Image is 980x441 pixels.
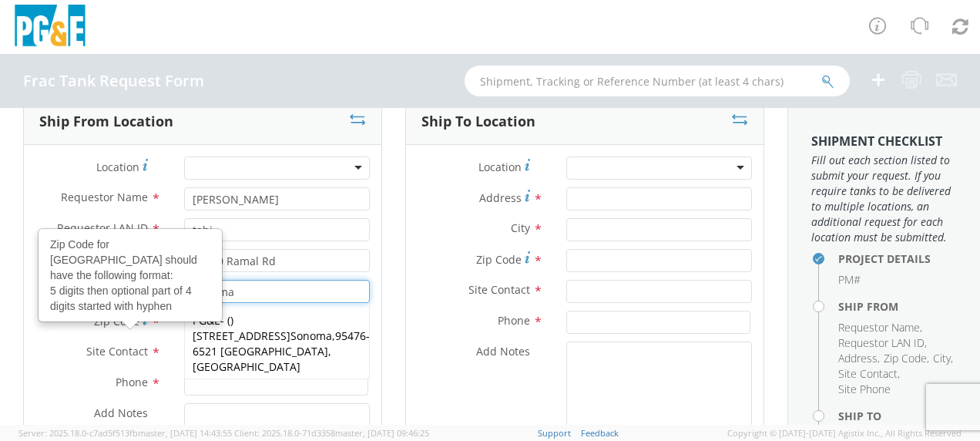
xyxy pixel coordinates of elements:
[421,114,535,130] h3: Ship To Location
[290,328,332,343] strong: Sonoma
[933,351,953,366] li: ,
[838,335,927,351] li: ,
[838,272,861,287] span: PM#
[727,427,962,439] span: Copyright © [DATE]-[DATE] Agistix Inc., All Rights Reserved
[39,230,221,321] div: Zip Code for [GEOGRAPHIC_DATA] should have the following format: 5 digits then optional part of 4...
[811,135,957,149] h3: Shipment Checklist
[39,114,173,130] h3: Ship From Location
[94,406,148,420] span: Add Notes
[884,351,927,365] span: Zip Code
[478,160,522,174] span: Location
[12,5,89,50] img: pge-logo-06675f144f4cfa6a6814.png
[193,328,332,343] span: [STREET_ADDRESS]
[138,427,232,439] span: master, [DATE] 14:43:55
[476,252,522,267] span: Zip Code
[185,309,369,379] div: - ( ) ,
[498,313,530,328] span: Phone
[838,410,957,422] h4: Ship To
[61,190,148,204] span: Requestor Name
[511,220,530,235] span: City
[465,66,850,96] input: Shipment, Tracking or Reference Number (at least 4 chars)
[838,335,925,350] span: Requestor LAN ID
[23,72,204,89] h4: Frac Tank Request Form
[811,153,957,245] span: Fill out each section listed to submit your request. If you require tanks to be delivered to mult...
[116,375,148,389] span: Phone
[86,344,148,359] span: Site Contact
[838,382,891,396] span: Site Phone
[838,253,957,264] h4: Project Details
[838,351,880,366] li: ,
[468,282,530,297] span: Site Contact
[193,328,370,374] span: 95476-6521 [GEOGRAPHIC_DATA], [GEOGRAPHIC_DATA]
[335,427,429,439] span: master, [DATE] 09:46:25
[933,351,951,365] span: City
[838,320,920,335] span: Requestor Name
[884,351,929,366] li: ,
[234,427,429,439] span: Client: 2025.18.0-71d3358
[838,366,900,382] li: ,
[838,320,922,335] li: ,
[476,344,530,359] span: Add Notes
[18,427,232,439] span: Server: 2025.18.0-c7ad5f513fb
[838,351,878,365] span: Address
[838,301,957,312] h4: Ship From
[538,427,571,439] a: Support
[96,160,139,174] span: Location
[479,190,522,205] span: Address
[581,427,619,439] a: Feedback
[838,366,898,381] span: Site Contact
[57,220,148,235] span: Requestor LAN ID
